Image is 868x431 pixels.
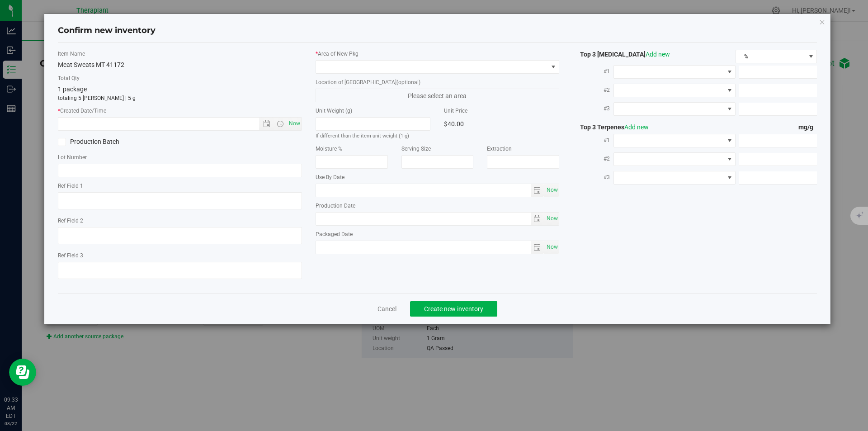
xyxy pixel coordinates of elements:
label: Production Date [316,202,560,210]
label: Item Name [58,50,302,58]
label: Ref Field 1 [58,182,302,190]
a: Add new [624,123,649,131]
div: $40.00 [444,117,559,131]
span: select [544,241,559,254]
p: totaling 5 [PERSON_NAME] | 5 g [58,94,302,102]
label: Extraction [487,145,559,153]
span: Top 3 Terpenes [573,123,649,131]
label: Unit Weight (g) [316,107,431,115]
span: (optional) [396,79,420,85]
span: Top 3 [MEDICAL_DATA] [573,51,670,58]
h4: Confirm new inventory [58,25,156,37]
label: Ref Field 2 [58,217,302,225]
span: Set Current date [544,212,560,225]
label: Serving Size [401,145,474,153]
label: Location of [GEOGRAPHIC_DATA] [316,78,560,86]
a: Cancel [377,304,396,313]
button: Create new inventory [410,301,497,317]
label: Unit Price [444,107,559,115]
span: Set Current date [544,184,560,197]
iframe: Resource center [9,359,36,386]
label: Created Date/Time [58,107,302,115]
small: If different than the item unit weight (1 g) [316,133,409,139]
label: #2 [573,151,613,167]
span: Create new inventory [424,305,483,313]
span: mg/g [798,123,817,131]
label: #1 [573,63,613,80]
label: #3 [573,100,613,117]
label: Lot Number [58,153,302,161]
span: NO DATA FOUND [613,102,736,116]
a: Add new [646,51,670,58]
span: NO DATA FOUND [613,171,736,185]
span: Please select an area [316,89,560,102]
span: 1 package [58,85,87,93]
span: Set Current date [287,117,302,130]
div: Meat Sweats MT 41172 [58,60,302,70]
label: Ref Field 3 [58,251,302,260]
span: select [544,184,559,197]
span: Open the date view [259,120,274,128]
span: Open the time view [272,120,288,128]
label: #1 [573,132,613,148]
label: Moisture % [316,145,388,153]
label: Area of New Pkg [316,50,560,58]
span: NO DATA FOUND [613,134,736,147]
span: select [531,213,544,225]
label: #2 [573,82,613,98]
span: select [531,184,544,197]
span: select [531,241,544,254]
span: NO DATA FOUND [613,65,736,79]
label: Use By Date [316,173,560,181]
span: NO DATA FOUND [613,84,736,97]
span: Set Current date [544,241,560,254]
label: Total Qty [58,74,302,82]
label: Packaged Date [316,230,560,238]
span: NO DATA FOUND [613,152,736,166]
span: select [544,213,559,225]
label: Production Batch [58,137,173,147]
label: #3 [573,169,613,185]
span: % [736,50,805,63]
